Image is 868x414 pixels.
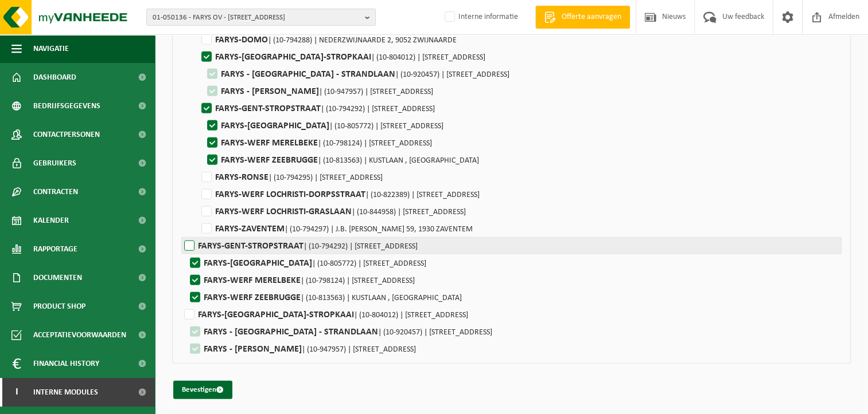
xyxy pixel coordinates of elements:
[303,242,418,251] span: | (10-794292) | [STREET_ADDRESS]
[312,259,426,268] span: | (10-805772) | [STREET_ADDRESS]
[33,63,76,92] span: Dashboard
[33,292,85,321] span: Product Shop
[268,174,383,182] span: | (10-794295) | [STREET_ADDRESS]
[301,277,415,285] span: | (10-798124) | [STREET_ADDRESS]
[11,378,22,407] span: I
[302,345,416,354] span: | (10-947957) | [STREET_ADDRESS]
[378,328,492,337] span: | (10-920457) | [STREET_ADDRESS]
[33,178,78,206] span: Contracten
[33,149,76,178] span: Gebruikers
[321,105,435,113] span: | (10-794292) | [STREET_ADDRESS]
[187,323,499,340] label: FARYS - [GEOGRAPHIC_DATA] - STRANDLAAN
[153,9,360,26] span: 01-050136 - FARYS OV - [STREET_ADDRESS]
[146,9,376,26] button: 01-050136 - FARYS OV - [STREET_ADDRESS]
[204,117,485,134] label: FARYS-[GEOGRAPHIC_DATA]
[33,34,69,63] span: Navigatie
[198,168,704,186] label: FARYS-RONSE
[181,237,842,254] label: FARYS-GENT-STROPSTRAAT
[187,289,468,306] label: FARYS-WERF ZEEBRUGGE
[33,263,82,292] span: Documenten
[329,122,443,131] span: | (10-805772) | [STREET_ADDRESS]
[33,321,126,349] span: Acceptatievoorwaarden
[204,134,485,151] label: FARYS-WERF MERELBEKE
[198,203,704,220] label: FARYS-WERF LOCHRISTI-GRASLAAN
[354,311,468,320] span: | (10-804012) | [STREET_ADDRESS]
[319,88,433,96] span: | (10-947957) | [STREET_ADDRESS]
[268,36,457,45] span: | (10-794288) | NEDERZWIJNAARDE 2, 9052 ZWIJNAARDE
[198,100,704,117] label: FARYS-GENT-STROPSTRAAT
[198,48,704,65] label: FARYS-[GEOGRAPHIC_DATA]-STROPKAAI
[285,225,473,234] span: | (10-794297) | J.B. [PERSON_NAME] 59, 1930 ZAVENTEM
[318,156,479,165] span: | (10-813563) | KUSTLAAN , [GEOGRAPHIC_DATA]
[365,191,480,199] span: | (10-822389) | [STREET_ADDRESS]
[535,6,630,29] a: Offerte aanvragen
[198,186,704,203] label: FARYS-WERF LOCHRISTI-DORPSSTRAAT
[352,208,466,216] span: | (10-844958) | [STREET_ADDRESS]
[173,381,232,399] button: Bevestigen
[198,31,704,48] label: FARYS-DOMO
[395,70,509,79] span: | (10-920457) | [STREET_ADDRESS]
[33,235,77,263] span: Rapportage
[33,92,100,120] span: Bedrijfsgegevens
[318,139,432,148] span: | (10-798124) | [STREET_ADDRESS]
[33,120,100,149] span: Contactpersonen
[187,271,468,289] label: FARYS-WERF MERELBEKE
[204,82,516,100] label: FARYS - [PERSON_NAME]
[187,340,499,357] label: FARYS - [PERSON_NAME]
[181,306,842,323] label: FARYS-[GEOGRAPHIC_DATA]-STROPKAAI
[442,9,518,26] label: Interne informatie
[371,53,485,62] span: | (10-804012) | [STREET_ADDRESS]
[33,206,69,235] span: Kalender
[187,254,468,271] label: FARYS-[GEOGRAPHIC_DATA]
[301,294,462,302] span: | (10-813563) | KUSTLAAN , [GEOGRAPHIC_DATA]
[559,11,624,23] span: Offerte aanvragen
[198,220,704,237] label: FARYS-ZAVENTEM
[33,349,99,378] span: Financial History
[204,65,516,82] label: FARYS - [GEOGRAPHIC_DATA] - STRANDLAAN
[204,151,485,168] label: FARYS-WERF ZEEBRUGGE
[33,378,98,407] span: Interne modules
